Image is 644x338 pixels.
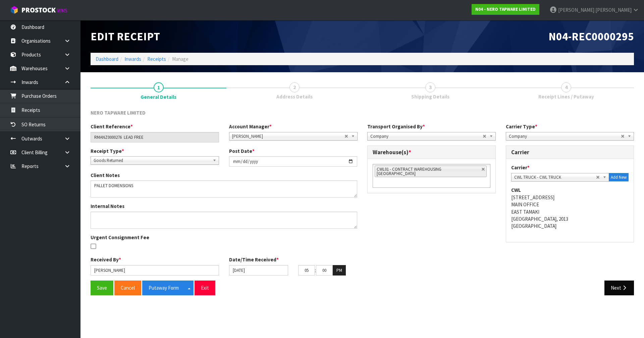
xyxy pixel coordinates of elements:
span: 1 [154,82,164,92]
label: Internal Notes [91,203,124,210]
label: Post Date [229,147,255,155]
a: Receipts [147,56,166,62]
span: Manage [172,56,189,62]
span: Company [509,132,621,140]
label: Date/Time Received [229,256,279,263]
span: Edit Receipt [91,29,160,43]
img: cube-alt.png [10,6,18,14]
button: Save [91,281,113,295]
label: Urgent Consignment Fee [91,234,149,241]
span: ProStock [21,6,56,14]
h3: Carrier [511,149,629,156]
input: MM [316,265,333,276]
span: [PERSON_NAME] [595,7,632,13]
span: General Details [91,104,634,300]
span: General Details [141,93,176,100]
button: Exit [195,281,215,295]
input: Date/Time received [229,265,288,276]
span: CWL01 - CONTRACT WAREHOUSING [GEOGRAPHIC_DATA] [377,166,441,176]
button: Putaway Form [142,281,185,295]
button: Add New [609,173,629,182]
label: Received By [91,256,121,263]
span: [PERSON_NAME] [232,132,344,140]
span: 2 [289,82,300,92]
span: Company [370,132,483,140]
td: : [315,265,316,276]
input: HH [298,265,315,276]
address: [STREET_ADDRESS] MAIN OFFICE EAST TAMAKI [GEOGRAPHIC_DATA], 2013 [GEOGRAPHIC_DATA] [511,186,629,230]
button: PM [333,265,346,276]
span: Receipt Lines / Putaway [538,93,594,100]
label: Carrier Type [506,123,537,130]
a: N04 - NERO TAPWARE LIMITED [472,4,539,15]
span: 4 [561,82,571,92]
span: CWL TRUCK - CWL TRUCK [514,173,596,181]
a: Dashboard [96,56,118,62]
input: Client Reference [91,132,219,142]
span: Goods Returned [94,157,210,165]
span: NERO TAPWARE LIMITED [91,110,146,116]
span: N04-REC0000295 [548,29,634,43]
label: Client Notes [91,172,120,179]
a: Inwards [124,56,141,62]
label: Receipt Type [91,147,124,155]
label: Client Reference [91,123,133,130]
span: [PERSON_NAME] [558,7,594,13]
label: Transport Organised By [367,123,425,130]
strong: CWL [511,187,521,193]
h3: Warehouse(s) [373,149,490,156]
button: Cancel [114,281,141,295]
label: Carrier [511,164,530,171]
label: Account Manager [229,123,272,130]
span: Address Details [276,93,313,100]
small: WMS [57,7,67,14]
span: Shipping Details [411,93,449,100]
button: Next [604,281,634,295]
strong: N04 - NERO TAPWARE LIMITED [475,6,536,12]
span: 3 [425,82,435,92]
